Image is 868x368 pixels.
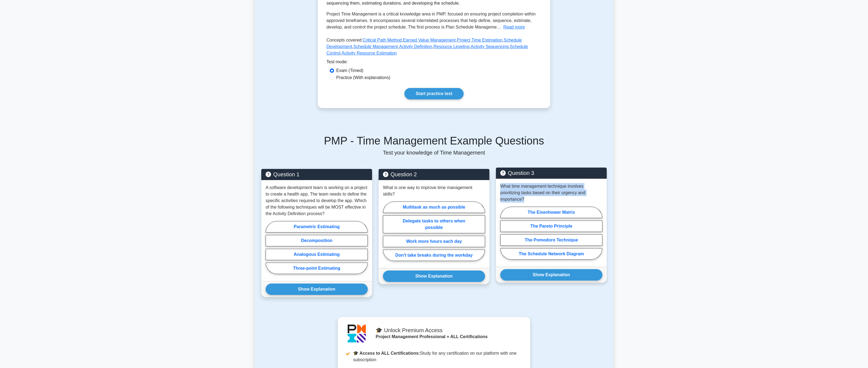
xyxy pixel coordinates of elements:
p: What time management technique involves prioritizing tasks based on their urgency and importance? [500,183,602,203]
label: Parametric Estimating [266,221,368,232]
button: Show Explanation [500,269,602,281]
a: Activity Sequencing [471,44,509,49]
label: Multitask as much as possible [383,202,485,213]
h5: Question 2 [383,171,485,178]
label: Delegate tasks to others when possible [383,215,485,233]
span: Project Time Management is a critical knowledge area in PMP, focused on ensuring project completi... [326,12,536,29]
p: A software development team is working on a project to create a health app. The team needs to def... [266,184,368,217]
div: Test mode: [326,59,542,67]
a: Start practice test [404,88,463,99]
a: Earned Value Management [403,38,456,42]
label: Work more hours each day [383,236,485,247]
label: Practice (With explanations) [336,74,390,81]
p: Test your knowledge of Time Management [261,149,607,156]
a: Project Time Estimation [457,38,502,42]
label: The Pareto Principle [500,221,602,232]
a: Critical Path Method [363,38,402,42]
button: Read more [503,24,525,30]
label: The Schedule Network Diagram [500,248,602,260]
label: The Eisenhower Matrix [500,207,602,218]
label: Decomposition [266,235,368,246]
label: The Pomodoro Technique [500,234,602,246]
a: Activity Resource Estimation [342,51,397,55]
a: Activity Definition [399,44,432,49]
p: What is one way to improve time management skills? [383,184,485,197]
h5: PMP - Time Management Example Questions [261,134,607,147]
h5: Question 3 [500,170,602,176]
label: Analogous Estimating [266,249,368,260]
a: Schedule Management [353,44,398,49]
button: Show Explanation [383,271,485,282]
button: Show Explanation [266,284,368,295]
label: Exam (Timed) [336,67,363,74]
a: Schedule Control [326,44,528,55]
a: Resource Leveling [433,44,470,49]
p: Concepts covered: , , , , , , , , , [326,37,542,59]
label: Three-point Estimating [266,263,368,274]
label: Don't take breaks during the workday [383,250,485,261]
h5: Question 1 [266,171,368,178]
